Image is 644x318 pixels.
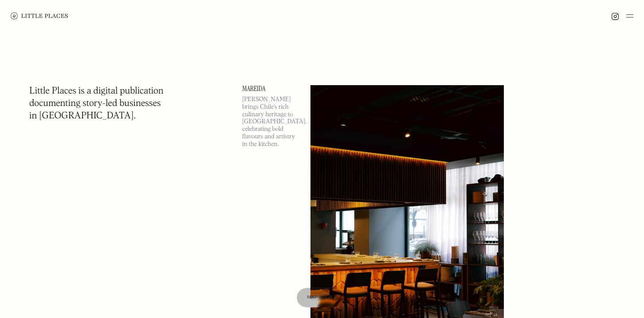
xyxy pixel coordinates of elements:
span: Map view [307,295,333,300]
a: Mareida [242,85,300,92]
h1: Little Places is a digital publication documenting story-led businesses in [GEOGRAPHIC_DATA]. [29,85,164,122]
a: Map view [297,288,344,307]
p: [PERSON_NAME] brings Chile’s rich culinary heritage to [GEOGRAPHIC_DATA], celebrating bold flavou... [242,96,300,148]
